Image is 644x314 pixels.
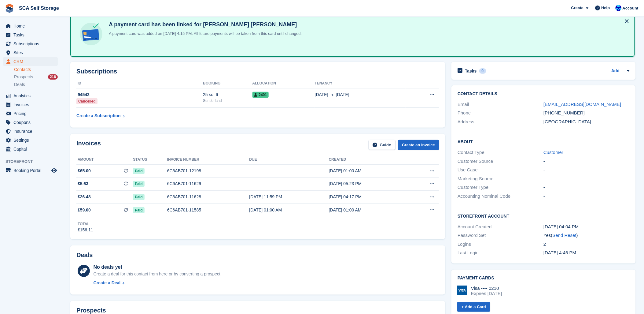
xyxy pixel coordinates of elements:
time: 2025-07-09 15:46:12 UTC [543,250,576,255]
a: menu [3,39,58,48]
span: Paid [133,207,144,213]
th: Invoice number [167,155,249,165]
span: £26.48 [78,194,91,200]
div: Marketing Source [458,175,543,182]
div: [DATE] 05:23 PM [329,181,408,187]
div: [DATE] 11:59 PM [249,194,329,200]
span: Home [13,22,50,30]
a: + Add a Card [457,302,490,312]
div: Customer Type [458,184,543,191]
div: No deals yet [94,264,222,271]
span: Create [571,5,583,11]
span: Sites [13,48,50,57]
a: Create a Deal [94,280,222,286]
a: Deals [14,81,58,88]
div: [PHONE_NUMBER] [543,110,629,117]
div: - [543,184,629,191]
span: Storefront [6,159,61,165]
span: Account [623,5,638,11]
span: 2401 [252,92,269,98]
div: 94542 [76,92,203,98]
a: menu [3,145,58,153]
div: 6C6AB701-11629 [167,181,249,187]
span: Pricing [13,109,50,118]
span: Help [602,5,610,11]
div: - [543,175,629,182]
a: Prospects 216 [14,74,58,80]
span: Capital [13,145,50,153]
span: Prospects [14,74,33,80]
th: Allocation [252,79,315,88]
div: Phone [458,110,543,117]
div: Contact Type [458,149,543,156]
div: 0 [479,68,486,74]
span: Paid [133,168,144,174]
p: A payment card was added on [DATE] 4:15 PM. All future payments will be taken from this card unti... [106,31,302,37]
div: Last Login [458,249,543,256]
div: £156.11 [78,227,93,233]
a: menu [3,127,58,136]
a: [EMAIL_ADDRESS][DOMAIN_NAME] [543,102,621,107]
div: Sunderland [203,98,252,103]
img: Visa Logo [457,286,467,295]
div: [DATE] 01:00 AM [329,168,408,174]
a: menu [3,92,58,100]
div: [DATE] 01:00 AM [249,207,329,213]
a: Preview store [50,167,58,174]
a: menu [3,57,58,66]
th: Booking [203,79,252,88]
th: Created [329,155,408,165]
h2: Invoices [76,140,101,150]
div: - [543,166,629,174]
span: Coupons [13,118,50,127]
div: 216 [48,74,58,80]
span: £59.00 [78,207,91,213]
h2: About [458,138,629,144]
div: 25 sq. ft [203,92,252,98]
div: Create a Subscription [76,113,121,119]
span: Deals [14,82,25,88]
span: Subscriptions [13,39,50,48]
div: Customer Source [458,158,543,165]
h2: Storefront Account [458,213,629,219]
span: £65.00 [78,168,91,174]
div: Total [78,221,93,227]
a: menu [3,136,58,144]
div: 6C6AB701-12198 [167,168,249,174]
div: Visa •••• 0210 [471,286,502,291]
div: 6C6AB701-11628 [167,194,249,200]
div: Use Case [458,166,543,174]
h2: Subscriptions [76,68,439,75]
div: 2 [543,241,629,248]
div: - [543,193,629,200]
span: [DATE] [336,92,349,98]
a: menu [3,109,58,118]
span: £5.63 [78,181,88,187]
span: Tasks [13,31,50,39]
div: Accounting Nominal Code [458,193,543,200]
a: Add [611,68,620,75]
a: Customer [543,150,563,155]
span: Invoices [13,100,50,109]
span: Analytics [13,92,50,100]
a: Send Reset [553,233,576,238]
a: SCA Self Storage [17,3,61,13]
th: Tenancy [315,79,406,88]
a: Create a Subscription [76,110,125,121]
h2: Payment cards [458,276,629,281]
img: Kelly Neesham [616,5,622,11]
div: Account Created [458,223,543,230]
span: Insurance [13,127,50,136]
th: Due [249,155,329,165]
div: Logins [458,241,543,248]
h2: Contact Details [458,92,629,96]
div: Create a Deal [94,280,121,286]
a: Contacts [14,67,58,73]
a: Guide [369,140,396,150]
th: ID [76,79,203,88]
div: Password Set [458,232,543,239]
div: Expires [DATE] [471,291,502,296]
div: [DATE] 04:04 PM [543,223,629,230]
div: [DATE] 01:00 AM [329,207,408,213]
a: menu [3,31,58,39]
